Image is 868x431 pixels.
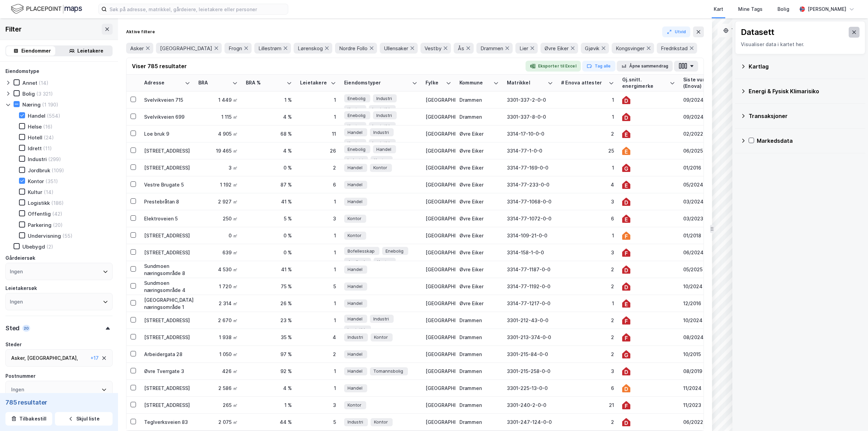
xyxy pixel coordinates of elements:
span: Frogn [229,45,242,52]
div: 3314-77-233-0-0 [507,181,553,188]
div: 3 ㎡ [198,164,238,171]
button: Skjul liste [55,412,113,426]
div: Idrett [28,145,42,152]
span: Kongsvinger [616,45,645,52]
div: Vestre Brugate 5 [144,181,190,188]
div: [GEOGRAPHIC_DATA] næringsområde 1 [144,296,190,311]
div: 4 % [246,147,292,154]
div: 1 [300,249,336,256]
div: Gårdeiersøk [5,254,35,262]
button: Eksporter til Excel [526,61,581,72]
div: 09/2024 [683,113,760,120]
div: Drammen [459,317,499,324]
div: 10/2024 [683,317,760,324]
div: (351) [45,178,58,184]
div: 3314-77-169-0-0 [507,164,553,171]
div: Kultur [28,189,42,195]
div: (14) [44,189,54,195]
div: BRA % [246,80,284,86]
span: Kontor [374,157,388,164]
span: Kontor [348,123,361,130]
div: [GEOGRAPHIC_DATA] [426,334,451,341]
div: Datasett [741,27,774,38]
div: 06/2024 [683,249,760,256]
div: Gj.snitt. energimerke [622,77,667,89]
div: [STREET_ADDRESS] [144,164,190,171]
div: 35 % [246,334,292,341]
span: Øvre Eiker [545,45,569,52]
input: Søk på adresse, matrikkel, gårdeiere, leietakere eller personer [107,4,288,14]
div: 1 [300,300,336,307]
div: Sundmoen næringsområde 8 [144,262,190,277]
div: Asker , [11,354,26,362]
div: Steder [5,340,22,349]
div: Adresse [144,80,182,86]
div: 2 [561,130,614,137]
div: [STREET_ADDRESS] [144,385,190,392]
div: Kart [714,5,723,13]
div: 41 % [246,198,292,205]
div: Øvre Eiker [459,147,499,154]
div: 5 % [246,215,292,222]
div: Parkering [28,222,52,228]
div: 03/2024 [683,198,760,205]
div: [GEOGRAPHIC_DATA] [426,113,451,120]
div: 3301-212-43-0-0 [507,317,553,324]
div: 2 [561,283,614,290]
div: Kommune [459,80,491,86]
div: Sundmoen næringsområde 4 [144,279,190,294]
div: 0 % [246,249,292,256]
div: 3301-213-374-0-0 [507,334,553,341]
div: 6 [561,385,614,392]
div: 1 [300,317,336,324]
div: Drammen [459,96,499,103]
span: Asker [130,45,144,52]
span: Industri [348,157,363,164]
div: (42) [52,211,62,217]
span: Handel [348,181,362,188]
div: 11/2024 [683,385,760,392]
div: [GEOGRAPHIC_DATA] [426,181,451,188]
div: Drammen [459,334,499,341]
div: Undervisning [28,233,61,239]
div: 3301-337-8-0-0 [507,113,553,120]
span: Lillestrøm [258,45,281,52]
div: [GEOGRAPHIC_DATA] [426,96,451,103]
div: 3301-225-13-0-0 [507,385,553,392]
div: + 17 [91,354,99,362]
div: Matrikkel [507,80,545,86]
div: Eiendommer [21,47,51,55]
div: Aktive filtere [126,29,155,35]
div: 3314-17-10-0-0 [507,130,553,137]
div: Hotell [28,134,42,141]
div: 4 % [246,113,292,120]
span: Kontor [373,164,387,171]
div: [GEOGRAPHIC_DATA] [426,164,451,171]
div: Industri [28,156,47,162]
div: 1 449 ㎡ [198,96,238,103]
div: Bolig [22,91,35,97]
div: Visualiser data i kartet her. [741,40,860,48]
div: (186) [51,200,64,206]
div: Eiendomstype [5,67,39,75]
div: [GEOGRAPHIC_DATA] [426,147,451,154]
div: Øvre Eiker [459,164,499,171]
div: Jordbruk [28,167,50,174]
span: Handel [348,315,362,322]
span: Jordbruk [348,258,366,266]
div: 3314-77-1192-0-0 [507,283,553,290]
div: Drammen [459,385,499,392]
span: Handel [348,129,362,136]
div: (11) [43,145,52,152]
div: (55) [62,233,73,239]
button: 16 mer [126,57,148,66]
span: Fredrikstad [661,45,688,52]
div: 05/2025 [683,266,760,273]
div: 1 [561,113,614,120]
div: 1 % [246,96,292,103]
div: 97 % [246,351,292,358]
div: 19 465 ㎡ [198,147,238,154]
div: [STREET_ADDRESS] [144,401,190,409]
div: Postnummer [5,372,36,380]
div: Svelvikveien 699 [144,113,190,120]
